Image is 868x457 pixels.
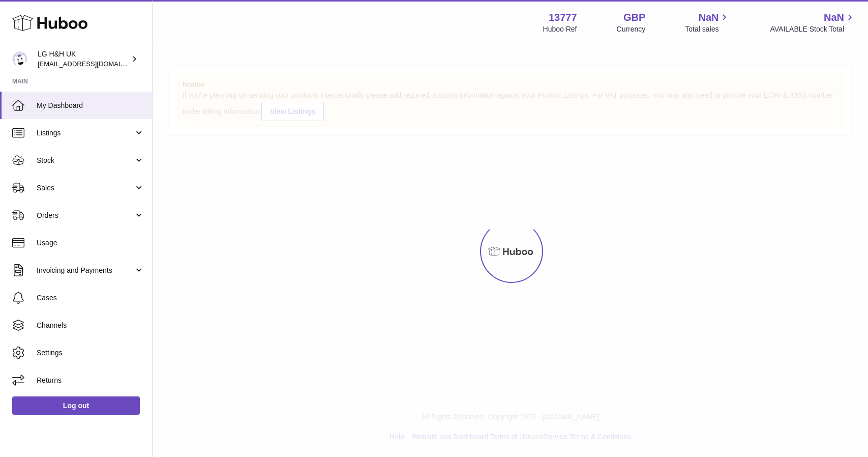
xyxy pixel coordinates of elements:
[37,348,144,358] span: Settings
[37,376,144,385] span: Returns
[38,49,129,69] div: LG H&H UK
[770,24,856,34] span: AVAILABLE Stock Total
[12,51,27,67] img: veechen@lghnh.co.uk
[37,266,134,275] span: Invoicing and Payments
[685,11,730,34] a: NaN Total sales
[824,11,844,24] span: NaN
[549,11,577,24] strong: 13777
[37,293,144,303] span: Cases
[12,396,140,415] a: Log out
[617,24,646,34] div: Currency
[623,11,645,24] strong: GBP
[37,211,134,220] span: Orders
[37,321,144,330] span: Channels
[37,183,134,193] span: Sales
[37,238,144,248] span: Usage
[37,101,144,110] span: My Dashboard
[770,11,856,34] a: NaN AVAILABLE Stock Total
[698,11,719,24] span: NaN
[685,24,730,34] span: Total sales
[543,24,577,34] div: Huboo Ref
[37,128,134,138] span: Listings
[37,156,134,165] span: Stock
[38,60,149,68] span: [EMAIL_ADDRESS][DOMAIN_NAME]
